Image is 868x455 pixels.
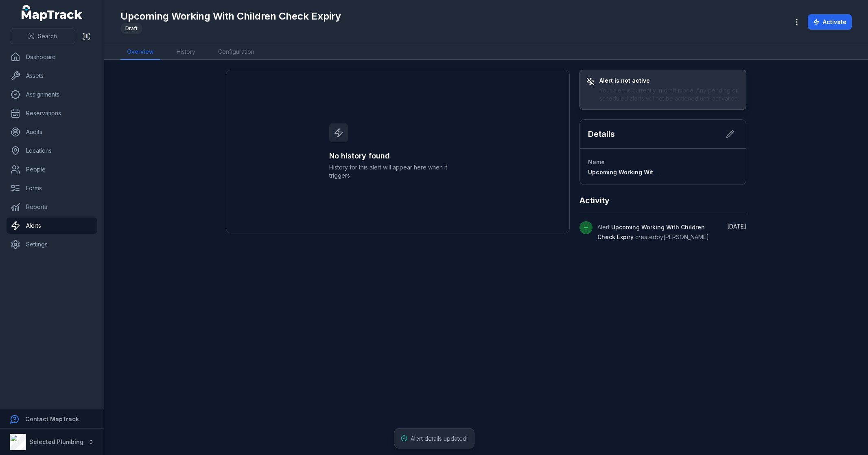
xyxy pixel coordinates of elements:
a: Overview [120,44,160,60]
span: Search [38,32,57,40]
a: Assignments [7,86,97,103]
a: Audits [7,124,97,140]
h3: Alert is not active [599,77,740,85]
a: Alerts [7,218,97,234]
a: Forms [7,180,97,196]
button: Search [10,29,75,44]
strong: Contact MapTrack [25,415,79,422]
a: Assets [7,68,97,84]
a: Locations [7,143,97,159]
a: Settings [7,236,97,253]
span: Alert created by [PERSON_NAME] [597,224,709,240]
a: Reports [7,199,97,215]
h2: Details [588,128,615,140]
strong: Selected Plumbing [29,438,83,445]
span: Name [588,158,605,165]
a: MapTrack [22,5,83,21]
h2: Activity [579,195,610,206]
div: Draft [120,23,142,34]
span: Upcoming Working With Children Check Expiry [597,224,705,240]
span: [DATE] [727,223,746,230]
h1: Upcoming Working With Children Check Expiry [120,10,341,23]
time: 8/18/2025, 2:46:07 PM [727,223,746,230]
h3: No history found [329,150,466,162]
span: History for this alert will appear here when it triggers [329,163,466,180]
a: Reservations [7,105,97,121]
a: History [170,44,202,60]
a: Dashboard [7,49,97,65]
span: Upcoming Working With Children Check Expiry [588,169,723,176]
button: Activate [808,14,852,30]
a: Configuration [212,44,261,60]
span: Alert details updated! [411,435,468,442]
a: People [7,161,97,178]
div: Your alert is currently in draft mode. Any pending or scheduled alerts will not be actioned until... [599,86,740,103]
